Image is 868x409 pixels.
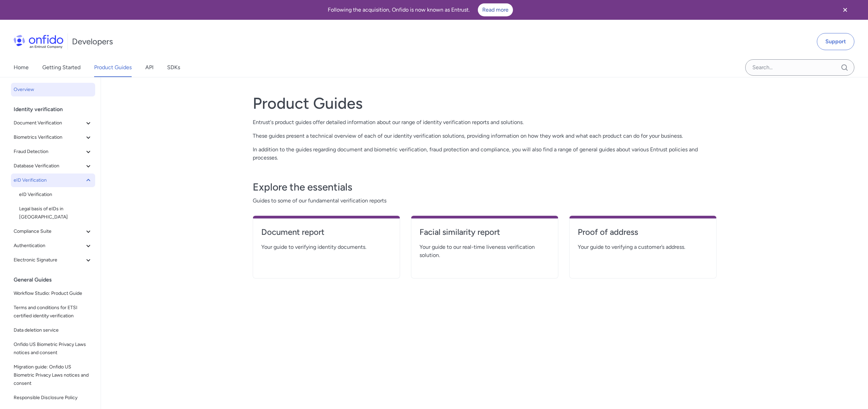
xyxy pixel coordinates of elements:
[94,58,132,77] a: Product Guides
[833,1,858,18] button: Close banner
[14,242,84,250] span: Authentication
[11,131,95,144] button: Biometrics Verification
[42,58,80,77] a: Getting Started
[14,58,29,77] a: Home
[253,118,717,126] p: Entrust's product guides offer detailed information about our range of identity verification repo...
[253,132,717,140] p: These guides present a technical overview of each of our identity verification solutions, providi...
[578,243,708,251] span: Your guide to verifying a customer’s address.
[14,119,84,127] span: Document Verification
[11,159,95,173] button: Database Verification
[11,301,95,323] a: Terms and conditions for ETSI certified identity verification
[14,289,92,298] span: Workflow Studio: Product Guide
[14,326,92,334] span: Data deletion service
[14,148,84,156] span: Fraud Detection
[11,145,95,158] button: Fraud Detection
[11,116,95,130] button: Document Verification
[11,323,95,337] a: Data deletion service
[578,227,708,238] h4: Proof of address
[14,103,98,116] div: Identity verification
[11,391,95,405] a: Responsible Disclosure Policy
[14,162,84,170] span: Database Verification
[14,35,63,48] img: Onfido Logo
[11,83,95,96] a: Overview
[420,227,550,243] a: Facial similarity report
[16,188,95,201] a: eID Verification
[14,363,92,388] span: Migration guide: Onfido US Biometric Privacy Laws notices and consent
[745,59,854,76] input: Onfido search input field
[253,146,717,162] p: In addition to the guides regarding document and biometric verification, fraud protection and com...
[11,338,95,360] a: Onfido US Biometric Privacy Laws notices and consent
[14,394,92,402] span: Responsible Disclosure Policy
[11,360,95,390] a: Migration guide: Onfido US Biometric Privacy Laws notices and consent
[420,227,550,238] h4: Facial similarity report
[253,94,717,113] h1: Product Guides
[11,173,95,187] button: eID Verification
[8,3,833,16] div: Following the acquisition, Onfido is now known as Entrust.
[841,6,849,14] svg: Close banner
[11,239,95,253] button: Authentication
[167,58,180,77] a: SDKs
[14,86,92,94] span: Overview
[253,180,717,194] h3: Explore the essentials
[16,202,95,224] a: Legal basis of eIDs in [GEOGRAPHIC_DATA]
[261,227,392,238] h4: Document report
[478,3,513,16] a: Read more
[72,36,113,47] h1: Developers
[11,253,95,267] button: Electronic Signature
[19,205,92,221] span: Legal basis of eIDs in [GEOGRAPHIC_DATA]
[14,340,92,357] span: Onfido US Biometric Privacy Laws notices and consent
[578,227,708,243] a: Proof of address
[253,197,717,205] span: Guides to some of our fundamental verification reports
[261,227,392,243] a: Document report
[11,287,95,300] a: Workflow Studio: Product Guide
[14,227,84,236] span: Compliance Suite
[145,58,153,77] a: API
[14,304,92,320] span: Terms and conditions for ETSI certified identity verification
[261,243,392,251] span: Your guide to verifying identity documents.
[14,176,84,184] span: eID Verification
[11,225,95,238] button: Compliance Suite
[19,191,92,199] span: eID Verification
[420,243,550,259] span: Your guide to our real-time liveness verification solution.
[817,33,854,50] a: Support
[14,133,84,141] span: Biometrics Verification
[14,256,84,264] span: Electronic Signature
[14,273,98,287] div: General Guides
